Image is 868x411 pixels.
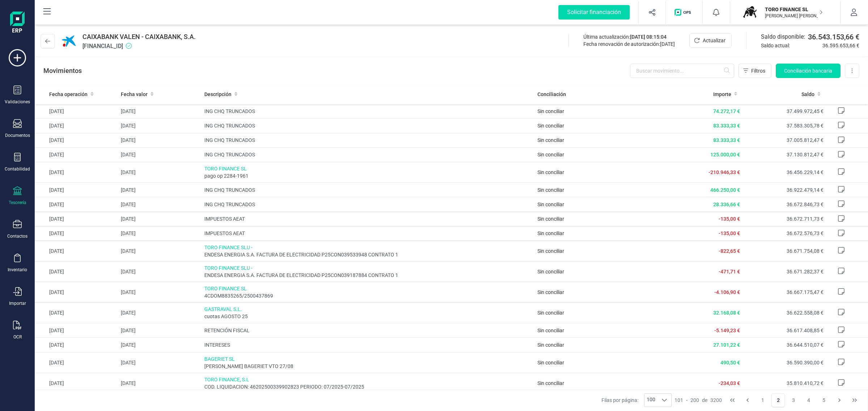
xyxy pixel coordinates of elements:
[118,133,201,147] td: [DATE]
[204,165,532,172] span: TORO FINANCE SL
[743,352,826,373] td: 36.590.390,00 €
[689,33,732,48] button: Actualizar
[710,397,722,404] span: 3200
[801,91,814,98] span: Saldo
[719,230,740,236] span: -135,00 €
[714,328,740,333] span: -5.149,23 €
[7,233,27,239] div: Contactos
[713,108,740,114] span: 74.272,17 €
[743,118,826,133] td: 37.583.305,78 €
[8,267,27,273] div: Inventario
[204,251,532,258] span: ENDESA ENERGIA S.A. FACTURA DE ELECTRICIDAD P25CON039533948 CONTRATO 1
[583,33,675,40] div: Última actualización:
[710,152,740,157] span: 125.000,00 €
[719,248,740,254] span: -822,65 €
[743,162,826,183] td: 36.456.229,14 €
[204,363,532,370] span: [PERSON_NAME] BAGERIET VTO 27/08
[537,152,564,157] span: Sin conciliar
[751,67,765,74] span: Filtros
[118,226,201,241] td: [DATE]
[118,261,201,282] td: [DATE]
[5,166,30,172] div: Contabilidad
[35,241,118,261] td: [DATE]
[537,108,564,114] span: Sin conciliar
[710,187,740,193] span: 466.250,00 €
[630,64,734,78] input: Buscar movimiento...
[204,91,231,98] span: Descripción
[743,303,826,323] td: 36.622.558,08 €
[118,212,201,226] td: [DATE]
[204,341,532,349] span: INTERESES
[743,261,826,282] td: 36.671.282,37 €
[675,9,694,16] img: Logo de OPS
[537,248,564,254] span: Sin conciliar
[204,376,532,383] span: TORO FINANCE, S.L
[537,310,564,316] span: Sin conciliar
[204,285,532,292] span: TORO FINANCE SL
[713,342,740,348] span: 27.101,22 €
[743,282,826,303] td: 36.667.175,47 €
[35,183,118,197] td: [DATE]
[118,183,201,197] td: [DATE]
[558,5,630,20] div: Solicitar financiación
[675,397,683,404] span: 101
[204,327,532,334] span: RETENCIÓN FISCAL
[204,383,532,390] span: COD. LIQUIDACION: 46202500339902823 PERIODO: 07/2025-07/2025
[784,67,832,74] span: Conciliación bancaria
[713,91,731,98] span: Importe
[601,393,672,407] div: Filas por página:
[204,215,532,222] span: IMPUESTOS AEAT
[709,169,740,175] span: -210.946,33 €
[743,197,826,212] td: 36.672.846,73 €
[719,380,740,386] span: -234,03 €
[713,202,740,207] span: 28.336,66 €
[537,202,564,207] span: Sin conciliar
[802,393,816,407] button: Page 4
[537,123,564,129] span: Sin conciliar
[204,292,532,299] span: 4CDOM8835265/2500437869
[35,147,118,162] td: [DATE]
[713,310,740,316] span: 32.168,08 €
[35,373,118,393] td: [DATE]
[743,104,826,118] td: 37.499.972,45 €
[204,137,532,144] span: ING CHQ TRUNCADOS
[35,338,118,352] td: [DATE]
[35,261,118,282] td: [DATE]
[118,338,201,352] td: [DATE]
[817,393,831,407] button: Page 5
[537,169,564,175] span: Sin conciliar
[204,122,532,129] span: ING CHQ TRUNCADOS
[35,118,118,133] td: [DATE]
[743,373,826,393] td: 35.810.410,72 €
[35,323,118,338] td: [DATE]
[35,226,118,241] td: [DATE]
[204,264,532,272] span: TORO FINANCE SLU -
[5,99,30,105] div: Validaciones
[204,172,532,179] span: pago op 2284-1961
[204,272,532,279] span: ENDESA ENERGIA S.A. FACTURA DE ELECTRICIDAD P25CON039187884 CONTRATO 1
[833,393,846,407] button: Next Page
[743,241,826,261] td: 36.671.754,08 €
[537,380,564,386] span: Sin conciliar
[118,162,201,183] td: [DATE]
[204,230,532,237] span: IMPUESTOS AEAT
[10,12,25,35] img: Logo Finanedi
[118,282,201,303] td: [DATE]
[35,104,118,118] td: [DATE]
[537,328,564,333] span: Sin conciliar
[9,300,26,306] div: Importar
[787,393,800,407] button: Page 3
[204,306,532,313] span: GASTRAVAL S.L.
[761,33,805,41] span: Saldo disponible:
[35,303,118,323] td: [DATE]
[537,269,564,274] span: Sin conciliar
[630,34,667,40] span: [DATE] 08:15:04
[765,6,823,13] p: TORO FINANCE SL
[35,162,118,183] td: [DATE]
[204,201,532,208] span: ING CHQ TRUNCADOS
[719,269,740,274] span: -471,71 €
[35,133,118,147] td: [DATE]
[82,32,196,42] span: CAIXABANK VALEN - CAIXABANK, S.A.
[765,13,823,19] p: [PERSON_NAME] [PERSON_NAME]
[537,289,564,295] span: Sin conciliar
